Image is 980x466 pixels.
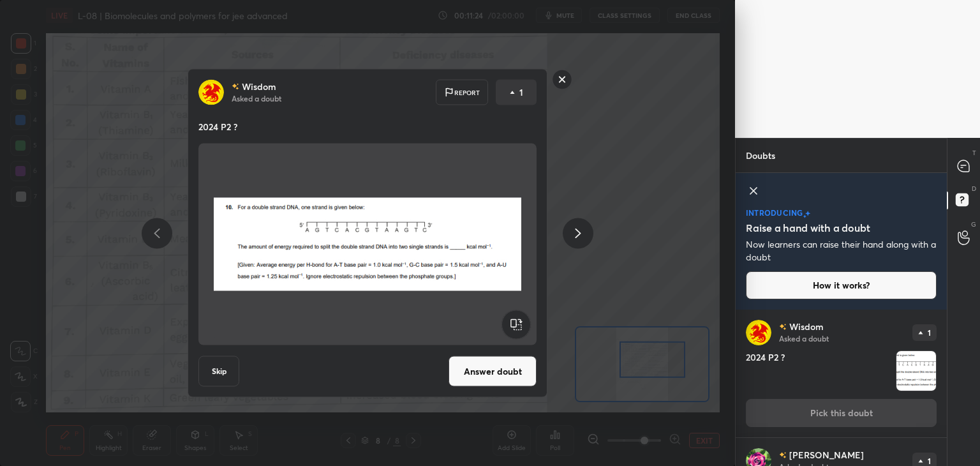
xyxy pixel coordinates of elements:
[736,310,947,466] div: grid
[198,121,537,133] p: 2024 P2 ?
[805,211,810,216] img: large-star.026637fe.svg
[803,214,806,218] img: small-star.76a44327.svg
[928,457,931,465] p: 1
[519,86,523,99] p: 1
[436,80,488,105] div: Report
[746,209,803,216] p: introducing
[971,220,976,229] p: G
[242,82,276,92] p: Wisdom
[779,333,829,343] p: Asked a doubt
[746,320,771,345] img: de8d7602d00b469da6937212f6ee0f8f.jpg
[736,139,785,172] p: Doubts
[972,148,976,158] p: T
[972,184,976,193] p: D
[449,356,537,387] button: Answer doubt
[214,149,521,340] img: 1759497125PAIU6B.png
[928,329,931,336] p: 1
[896,351,936,391] img: 1759497125PAIU6B.png
[746,238,937,264] p: Now learners can raise their hand along with a doubt
[746,220,870,236] h5: Raise a hand with a doubt
[232,83,239,90] img: no-rating-badge.077c3623.svg
[779,452,787,459] img: no-rating-badge.077c3623.svg
[198,80,224,105] img: de8d7602d00b469da6937212f6ee0f8f.jpg
[746,271,937,299] button: How it works?
[198,356,239,387] button: Skip
[789,450,864,460] p: [PERSON_NAME]
[746,350,891,391] h4: 2024 P2 ?
[779,324,787,331] img: no-rating-badge.077c3623.svg
[789,322,824,332] p: Wisdom
[232,93,281,103] p: Asked a doubt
